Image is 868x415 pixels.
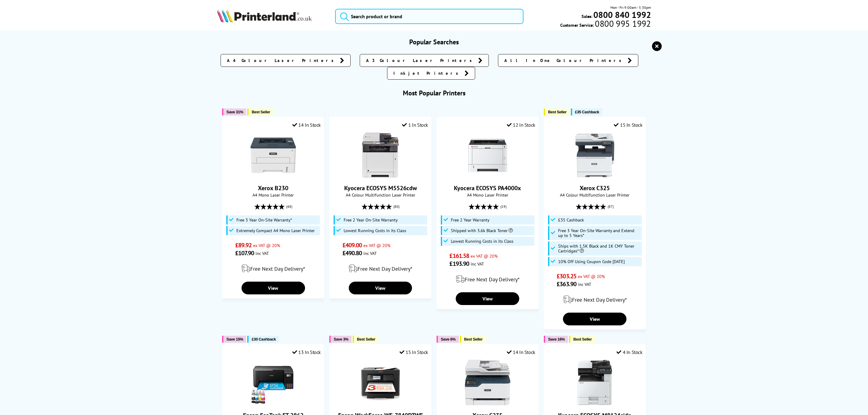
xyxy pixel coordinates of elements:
div: modal_delivery [333,260,428,277]
span: Save 3% [334,337,348,341]
span: Save 6% [441,337,455,341]
button: Best Seller [460,336,486,343]
button: Save 3% [329,336,351,343]
span: £30 Cashback [252,337,276,341]
a: 0800 840 1992 [592,12,651,18]
span: 0800 995 1992 [594,21,651,26]
span: Best Seller [252,110,270,114]
span: £35 Cashback [558,218,584,222]
a: Xerox C325 [580,184,610,192]
a: Xerox C325 [572,173,618,179]
span: Sales: [582,13,592,19]
div: 1 In Stock [402,122,428,128]
a: View [456,292,519,305]
img: Kyocera ECOSYS PA4000x [465,132,510,178]
h3: Most Popular Printers [217,89,651,97]
img: Epson WorkForce WF-7840DTWF [358,360,403,405]
span: Lowest Running Costs in its Class [344,228,406,233]
span: Best Seller [573,337,592,341]
span: ex VAT @ 20% [253,242,280,248]
a: Inkjet Printers [387,67,475,80]
button: Save 16% [544,336,568,343]
span: A4 Colour Laser Printers [227,57,337,63]
button: Best Seller [569,336,595,343]
span: £303.25 [557,272,576,280]
span: Shipped with 3.6k Black Toner [451,228,513,233]
a: Kyocera ECOSYS PA4000x [454,184,521,192]
a: Epson WorkForce WF-7840DTWF [358,400,403,406]
img: Kyocera ECOSYS M5526cdw [358,132,403,178]
button: Save 6% [437,336,458,343]
span: inc VAT [578,281,591,287]
a: Kyocera ECOSYS M5526cdw [358,173,403,179]
span: (80) [393,201,400,212]
a: View [349,282,412,294]
span: Inkjet Printers [393,70,461,76]
span: ex VAT @ 20% [578,273,605,279]
div: 15 In Stock [400,349,428,355]
span: Save 31% [226,110,243,114]
span: A4 Colour Multifunction Laser Printer [333,192,428,198]
a: A4 Colour Laser Printers [221,54,351,67]
span: inc VAT [363,250,377,256]
a: Xerox B230 [258,184,288,192]
span: All In One Colour Printers [504,57,625,63]
div: 4 In Stock [616,349,643,355]
button: Save 15% [222,336,246,343]
button: Best Seller [353,336,379,343]
img: Printerland Logo [217,9,312,22]
b: 0800 840 1992 [593,9,651,20]
a: A3 Colour Laser Printers [360,54,489,67]
img: Epson EcoTank ET-2862 [250,360,296,405]
img: Xerox C325 [572,132,618,178]
div: modal_delivery [547,291,643,308]
button: Save 31% [222,108,246,115]
button: Best Seller [247,108,273,115]
img: Xerox B230 [250,132,296,178]
span: Mon - Fri 9:00am - 5:30pm [610,5,651,10]
a: Kyocera ECOSYS PA4000x [465,173,510,179]
div: 14 In Stock [292,122,321,128]
a: View [242,282,305,294]
span: inc VAT [256,250,269,256]
img: Xerox C235 [465,360,510,405]
a: Printerland Logo [217,9,328,24]
div: 12 In Stock [507,122,535,128]
span: Ships with 1.5K Black and 1K CMY Toner Cartridges* [558,244,640,253]
span: £490.80 [342,249,362,257]
div: 13 In Stock [292,349,321,355]
span: £89.92 [235,241,252,249]
button: £35 Cashback [571,108,602,115]
span: Lowest Running Costs in its Class [451,239,513,244]
a: Xerox C235 [465,400,510,406]
span: Extremely Compact A4 Mono Laser Printer [236,228,315,233]
a: Kyocera ECOSYS M5526cdw [344,184,417,192]
a: Kyocera ECOSYS M8124cidn [572,400,618,406]
span: Free 2 Year On-Site Warranty [344,218,398,222]
div: 15 In Stock [614,122,642,128]
span: A4 Colour Multifunction Laser Printer [547,192,643,198]
img: Kyocera ECOSYS M8124cidn [572,360,618,405]
span: Free 3 Year On-Site Warranty* [236,218,292,222]
span: A4 Mono Laser Printer [440,192,535,198]
span: (87) [608,201,614,212]
span: £363.90 [557,280,576,288]
span: Free 3 Year On-Site Warranty and Extend up to 5 Years* [558,228,640,238]
button: £30 Cashback [247,336,279,343]
span: Best Seller [357,337,376,341]
h3: Popular Searches [217,38,651,46]
div: modal_delivery [225,260,321,277]
span: Best Seller [548,110,567,114]
span: Free 2 Year Warranty [451,218,489,222]
span: ex VAT @ 20% [471,253,498,259]
span: A4 Mono Laser Printer [225,192,321,198]
span: £35 Cashback [575,110,599,114]
span: Customer Service: [560,21,651,28]
div: modal_delivery [440,271,535,288]
span: £409.00 [342,241,362,249]
span: inc VAT [471,261,484,267]
span: (19) [500,201,506,212]
span: £193.90 [449,260,469,268]
button: Best Seller [544,108,570,115]
span: A3 Colour Laser Printers [366,57,475,63]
